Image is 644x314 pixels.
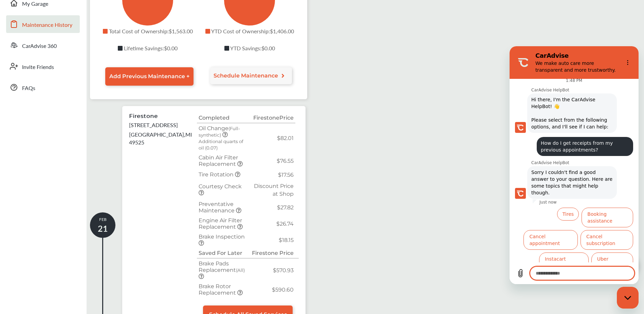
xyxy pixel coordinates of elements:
span: Oil Change [199,125,240,138]
iframe: Messaging window [510,46,639,284]
span: Cabin Air Filter Replacement [199,154,238,167]
p: YTD Cost of Ownership : $1,406.00 [199,27,300,41]
p: [STREET_ADDRESS] [129,121,178,129]
span: $27.82 [277,204,294,211]
span: $570.93 [273,267,294,274]
th: Saved For Later [197,248,250,258]
span: $17.56 [278,172,294,178]
span: Discount Price at Shop [254,183,294,197]
span: Preventative Maintenance [199,201,236,214]
span: Brake Pads Replacement [199,260,245,273]
p: Firestone [129,113,158,119]
span: $76.55 [277,158,294,164]
span: Schedule Maintenance [214,72,278,79]
p: Total Cost of Ownership : $1,563.00 [97,27,199,41]
span: FAQs [22,84,35,93]
th: Completed [197,113,250,123]
a: Schedule Maintenance [210,67,292,84]
a: Maintenance History [6,15,80,33]
span: $26.74 [276,221,294,227]
small: (All) [236,267,245,273]
p: YTD Savings : $0.00 [199,44,300,58]
th: Firestone Price [250,248,295,258]
small: Additional quarts of oil (0.07) [199,139,243,151]
span: Brake Inspection [199,233,245,240]
span: Maintenance History [22,21,72,30]
th: Firestone Price [250,113,295,123]
span: CarAdvise 360 [22,42,57,51]
a: Add Previous Maintenance + [105,67,194,86]
span: $18.15 [279,237,294,243]
small: (Full-synthetic) [199,126,240,138]
span: Add Previous Maintenance + [109,73,189,80]
span: $82.01 [277,135,294,141]
span: 21 [98,222,108,234]
a: CarAdvise 360 [6,36,80,54]
p: [GEOGRAPHIC_DATA] , MI 49525 [129,130,197,146]
span: Engine Air Filter Replacement [199,217,242,230]
span: $590.60 [272,286,294,293]
span: Brake Rotor Replacement [199,283,237,296]
p: FEB [90,216,115,234]
iframe: Button to launch messaging window, conversation in progress [617,287,639,309]
span: Tire Rotation [199,171,235,178]
span: Invite Friends [22,63,54,72]
p: Lifetime Savings : $0.00 [97,44,199,58]
a: Invite Friends [6,57,80,75]
a: FAQs [6,78,80,96]
span: Courtesy Check [199,183,242,190]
